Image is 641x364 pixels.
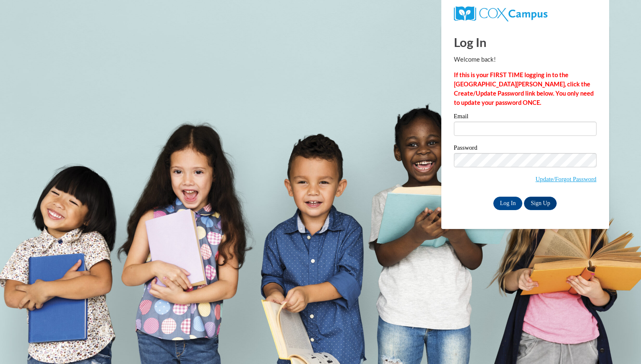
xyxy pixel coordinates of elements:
[524,197,557,210] a: Sign Up
[454,6,547,21] img: COX Campus
[454,71,594,106] strong: If this is your FIRST TIME logging in to the [GEOGRAPHIC_DATA][PERSON_NAME], click the Create/Upd...
[454,34,597,51] h1: Log In
[493,197,523,210] input: Log In
[454,55,597,64] p: Welcome back!
[454,10,547,17] a: COX Campus
[536,176,597,182] a: Update/Forgot Password
[454,113,597,122] label: Email
[454,145,597,153] label: Password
